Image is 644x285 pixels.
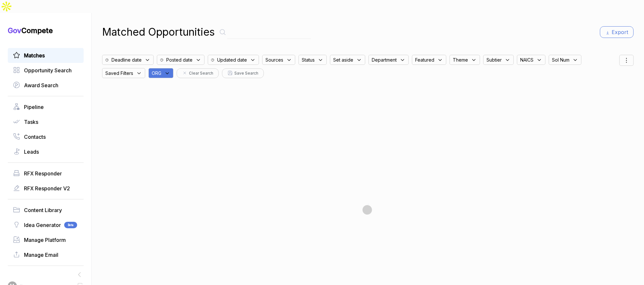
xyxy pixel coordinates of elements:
[520,56,533,63] span: NAICS
[24,251,58,259] span: Manage Email
[302,56,315,63] span: Status
[24,66,72,74] span: Opportunity Search
[415,56,434,63] span: Featured
[13,221,78,229] a: Idea GeneratorBeta
[13,148,78,156] a: Leads
[24,52,45,59] span: Matches
[13,103,78,111] a: Pipeline
[600,26,634,38] button: Export
[177,68,219,78] button: Clear Search
[13,170,78,177] a: RFX Responder
[152,70,161,77] span: ORG
[102,24,215,40] h1: Matched Opportunities
[222,68,264,78] button: Save Search
[217,56,247,63] span: Updated date
[13,66,78,74] a: Opportunity Search
[24,170,62,177] span: RFX Responder
[8,26,84,35] h1: Compete
[552,56,569,63] span: Sol Num
[24,184,70,192] span: RFX Responder V2
[24,133,46,141] span: Contacts
[13,118,78,126] a: Tasks
[372,56,397,63] span: Department
[486,56,502,63] span: Subtier
[24,206,62,214] span: Content Library
[189,70,213,76] span: Clear Search
[24,81,58,89] span: Award Search
[13,184,78,192] a: RFX Responder V2
[105,70,133,77] span: Saved Filters
[333,56,353,63] span: Set aside
[166,56,193,63] span: Posted date
[352,193,384,226] img: loading animation
[265,56,283,63] span: Sources
[111,56,142,63] span: Deadline date
[24,118,38,126] span: Tasks
[13,52,78,59] a: Matches
[64,222,77,228] span: Beta
[453,56,468,63] span: Theme
[24,236,66,244] span: Manage Platform
[234,70,258,76] span: Save Search
[24,148,39,156] span: Leads
[24,221,61,229] span: Idea Generator
[13,251,78,259] a: Manage Email
[8,26,21,35] span: Gov
[24,103,44,111] span: Pipeline
[13,236,78,244] a: Manage Platform
[13,206,78,214] a: Content Library
[13,133,78,141] a: Contacts
[13,81,78,89] a: Award Search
